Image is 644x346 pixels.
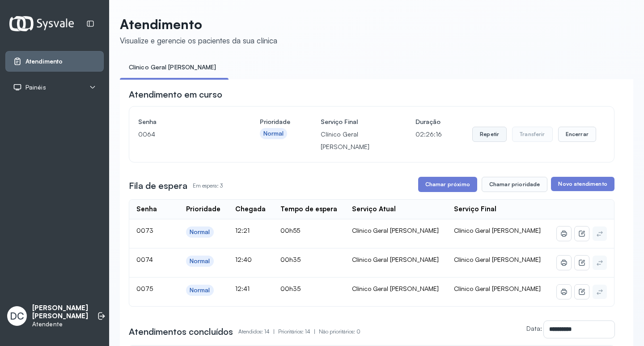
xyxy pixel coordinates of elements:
[136,226,153,234] span: 0073
[120,16,277,32] p: Atendimento
[186,205,220,214] div: Prioridade
[193,179,223,192] p: Em espera: 3
[352,205,396,214] div: Serviço Atual
[136,285,153,292] span: 0075
[25,58,63,65] span: Atendimento
[551,177,614,191] button: Novo atendimento
[32,304,88,321] p: [PERSON_NAME] [PERSON_NAME]
[280,226,300,234] span: 00h55
[129,88,222,101] h3: Atendimento em curso
[138,128,229,141] p: 0064
[190,257,210,265] div: Normal
[273,328,275,335] span: |
[319,325,360,338] p: Não prioritários: 0
[482,177,548,192] button: Chamar prioridade
[32,320,88,328] p: Atendente
[13,57,96,66] a: Atendimento
[129,325,233,338] h3: Atendimentos concluídos
[136,256,153,263] span: 0074
[321,128,385,153] p: Clínico Geral [PERSON_NAME]
[278,325,319,338] p: Prioritários: 14
[454,205,496,214] div: Serviço Final
[129,179,187,192] h3: Fila de espera
[415,128,442,141] p: 02:26:16
[418,177,477,192] button: Chamar próximo
[235,256,252,263] span: 12:40
[120,60,225,75] a: Clínico Geral [PERSON_NAME]
[238,325,278,338] p: Atendidos: 14
[235,226,250,234] span: 12:21
[280,205,337,214] div: Tempo de espera
[352,285,440,293] div: Clínico Geral [PERSON_NAME]
[260,115,290,128] h4: Prioridade
[280,285,301,292] span: 00h35
[235,205,266,214] div: Chegada
[280,256,301,263] span: 00h35
[136,205,157,214] div: Senha
[321,115,385,128] h4: Serviço Final
[454,285,541,292] span: Clínico Geral [PERSON_NAME]
[190,228,210,236] div: Normal
[512,127,553,142] button: Transferir
[526,325,542,332] label: Data:
[352,256,440,264] div: Clínico Geral [PERSON_NAME]
[415,115,442,128] h4: Duração
[190,286,210,294] div: Normal
[235,285,250,292] span: 12:41
[120,36,277,45] div: Visualize e gerencie os pacientes da sua clínica
[558,127,596,142] button: Encerrar
[25,84,46,91] span: Painéis
[454,256,541,263] span: Clínico Geral [PERSON_NAME]
[454,226,541,234] span: Clínico Geral [PERSON_NAME]
[138,115,229,128] h4: Senha
[472,127,507,142] button: Repetir
[352,226,440,235] div: Clínico Geral [PERSON_NAME]
[314,328,315,335] span: |
[9,16,74,31] img: Logotipo do estabelecimento
[263,130,284,137] div: Normal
